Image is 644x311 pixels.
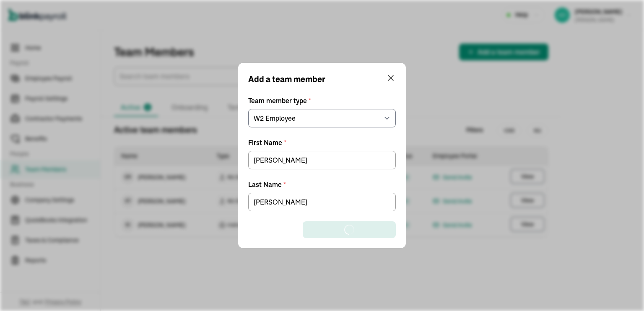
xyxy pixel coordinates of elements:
label: Last Name [248,179,396,189]
img: loader [344,225,354,235]
label: Team member type [248,96,396,106]
input: Last Name [248,193,396,211]
label: First Name [248,137,396,148]
input: First Name [248,151,396,169]
p: Add a team member [248,73,325,86]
